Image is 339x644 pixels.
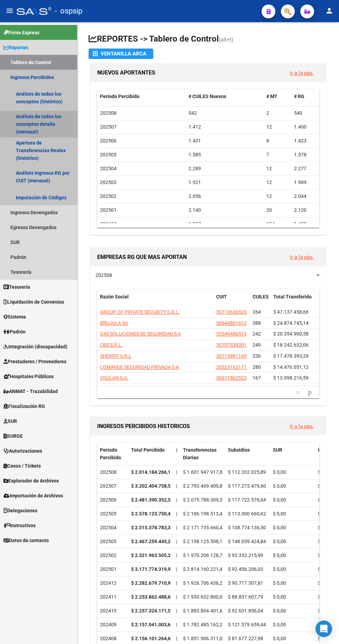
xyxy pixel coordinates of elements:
span: COMAHUE SEGURIDAD PRIVADA S A [100,364,179,370]
span: $ 121.579.659,44 [228,622,266,627]
span: (alt+t) [219,36,233,43]
a: Ir a la pág. [290,423,314,429]
div: 202408 [100,635,126,643]
span: 30710636520 [216,309,247,315]
span: 30707539301 [216,342,247,348]
span: 202508 [95,272,112,278]
span: CBS S.R.L. [100,342,123,348]
datatable-header-cell: CUIT [213,289,250,312]
span: $ 0,00 [273,622,286,627]
span: $ 0,00 [273,552,286,558]
div: 202507 [100,482,126,490]
datatable-header-cell: Subsidios [225,443,270,465]
div: 202502 [100,551,126,559]
datatable-header-cell: # RG [291,89,319,104]
span: INGRESOS PERCIBIDOS HISTORICOS [97,423,190,429]
span: $ 2.171.735.660,42 [183,525,225,530]
span: $ 1.851.906.311,07 [183,636,225,641]
span: Período Percibido [100,94,139,99]
span: 242 [253,331,261,337]
span: Transferencias Diarias [183,447,217,461]
datatable-header-cell: # MT [264,89,291,104]
span: Firma Express [3,29,39,36]
strong: $ 3.202.404.758,56 [131,483,173,489]
div: 202503 [100,538,126,546]
span: 202501 [100,207,117,213]
span: Importación de Archivos [3,492,63,499]
span: $ 112.332.025,89 [228,469,266,475]
span: $ 1.970.206.128,71 [183,552,225,558]
span: $ 13.098.216,59 [273,375,309,381]
span: Razón Social [100,294,129,299]
span: | [176,511,177,516]
div: 202412 [100,579,126,587]
datatable-header-cell: Razón Social [97,289,213,312]
div: 202505 [100,510,126,518]
span: BRUJULA SA [100,320,128,326]
span: Hospitales Públicos [3,373,54,380]
span: | [176,566,177,572]
div: 7 [266,151,288,159]
span: $ 2.814.160.221,40 [183,566,225,572]
a: go to previous page [293,389,303,396]
datatable-header-cell: Total Transferido [271,289,319,312]
strong: $ 2.578.123.750,44 [131,511,173,516]
span: $ 0,00 [273,636,286,641]
span: Explorador de Archivos [3,477,59,485]
strong: $ 2.282.679.710,90 [131,580,173,586]
span: | [176,447,177,453]
div: 8 [266,137,288,145]
span: $ 17.478.393,29 [273,353,309,359]
div: 202501 [100,565,126,573]
datatable-header-cell: Período Percibido [97,89,186,104]
span: 30715981145 [216,353,247,359]
div: 12 [266,192,288,200]
span: $ 1.883.804.401,63 [183,608,225,613]
span: Sistema [3,313,26,321]
span: Integración (discapacidad) [3,343,67,350]
span: $ 117.722.576,64 [228,497,266,503]
strong: $ 2.257.324.171,53 [131,608,173,613]
strong: $ 2.515.378.783,34 [131,525,173,530]
span: 264 [253,309,261,315]
div: 104 [266,220,288,228]
span: Delegaciones [3,507,37,514]
span: 30611863523 [216,375,247,381]
span: Fiscalización RG [3,402,45,410]
strong: $ 2.481.390.352,58 [131,497,173,503]
span: $ 113.000.660,62 [228,511,266,516]
strong: $ 2.321.963.505,20 [131,552,173,558]
datatable-header-cell: Total Percibido [128,443,173,465]
span: # MT [266,94,277,99]
strong: $ 2.157.041.003,65 [131,622,173,627]
div: 540 [294,109,316,117]
span: Total Percibido [131,447,165,453]
button: Ir a la pág. [284,251,319,263]
datatable-header-cell: CUILES [250,289,271,312]
span: | [176,622,177,627]
span: SURGE [3,432,23,440]
div: 542 [189,109,261,117]
span: $ 20.354.900,58 [273,331,309,337]
span: $ 90.717.307,81 [228,580,263,586]
span: $ 1.601.947.917,86 [183,469,225,475]
span: 202502 [100,193,117,199]
span: | [176,608,177,613]
div: 1.400 [294,123,316,131]
span: 30523163171 [216,364,247,370]
span: Reportes [3,44,28,51]
datatable-header-cell: SUR [270,443,315,465]
span: VIGILAN S.A. [100,375,128,381]
h1: REPORTES -> Tablero de Control [89,33,328,45]
span: | [176,525,177,530]
div: 2.056 [189,192,261,200]
span: 388 [253,320,261,326]
span: $ 92.631.856,04 [228,608,263,613]
span: | [176,483,177,489]
span: 202506 [100,138,117,143]
span: $ 0,00 [273,511,286,516]
strong: $ 2.253.862.488,65 [131,594,173,600]
span: $ 2.793.469.400,82 [183,483,225,489]
span: 202412 [100,221,117,227]
div: Open Intercom Messenger [315,620,332,637]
